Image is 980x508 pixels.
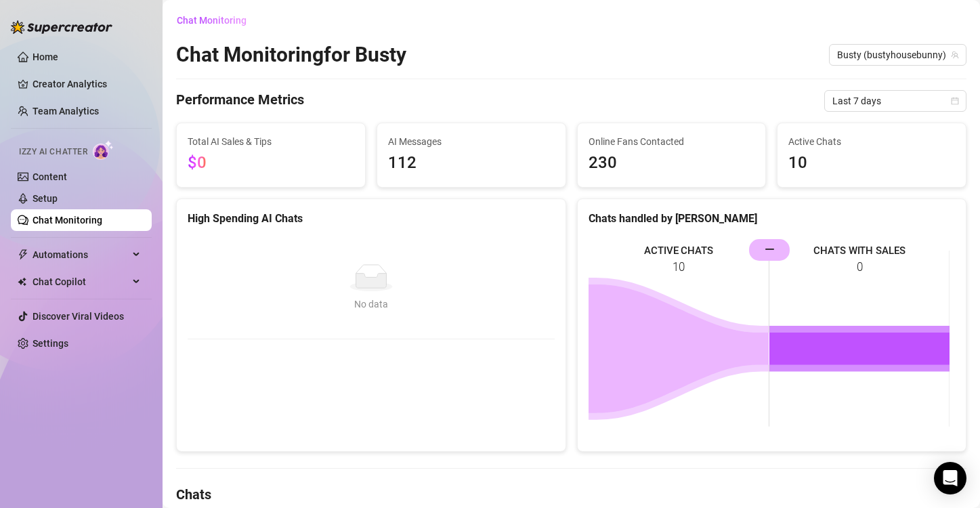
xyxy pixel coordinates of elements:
[33,271,129,293] span: Chat Copilot
[93,140,114,160] img: AI Chatter
[176,42,406,68] h2: Chat Monitoring for Busty
[589,134,755,149] span: Online Fans Contacted
[177,15,247,26] span: Chat Monitoring
[176,485,966,504] h4: Chats
[951,97,959,105] span: calendar
[388,134,555,149] span: AI Messages
[11,20,112,34] img: logo-BBDzfeDw.svg
[33,171,67,182] a: Content
[19,146,87,158] span: Izzy AI Chatter
[33,73,141,95] a: Creator Analytics
[33,51,58,62] a: Home
[33,311,124,322] a: Discover Viral Videos
[188,134,354,149] span: Total AI Sales & Tips
[201,297,541,312] div: No data
[188,153,207,172] span: $0
[934,462,966,494] div: Open Intercom Messenger
[176,9,257,31] button: Chat Monitoring
[951,51,959,59] span: team
[33,338,68,349] a: Settings
[176,90,304,112] h4: Performance Metrics
[832,91,958,111] span: Last 7 days
[33,244,129,266] span: Automations
[18,277,26,287] img: Chat Copilot
[388,150,555,176] span: 112
[837,45,958,65] span: Busty (bustyhousebunny)
[788,134,955,149] span: Active Chats
[788,150,955,176] span: 10
[188,210,555,227] div: High Spending AI Chats
[33,215,102,226] a: Chat Monitoring
[589,210,956,227] div: Chats handled by [PERSON_NAME]
[33,106,99,117] a: Team Analytics
[33,193,58,204] a: Setup
[18,249,28,260] span: thunderbolt
[589,150,755,176] span: 230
